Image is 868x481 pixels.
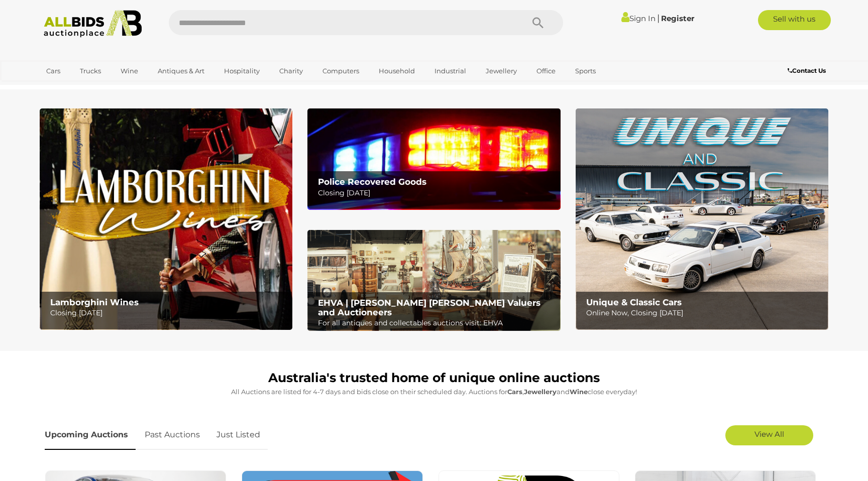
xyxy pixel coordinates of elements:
[50,307,287,319] p: Closing [DATE]
[307,230,560,331] img: EHVA | Evans Hastings Valuers and Auctioneers
[40,79,124,96] a: [GEOGRAPHIC_DATA]
[524,388,557,396] strong: Jewellery
[428,63,473,79] a: Industrial
[569,63,602,79] a: Sports
[151,63,211,79] a: Antiques & Art
[586,307,823,319] p: Online Now, Closing [DATE]
[318,298,540,317] b: EHVA | [PERSON_NAME] [PERSON_NAME] Valuers and Auctioneers
[479,63,523,79] a: Jewellery
[45,386,823,398] p: All Auctions are listed for 4-7 days and bids close on their scheduled day. Auctions for , and cl...
[307,108,560,209] img: Police Recovered Goods
[507,388,522,396] strong: Cars
[45,371,823,385] h1: Australia's trusted home of unique online auctions
[307,108,560,209] a: Police Recovered Goods Police Recovered Goods Closing [DATE]
[576,108,828,330] img: Unique & Classic Cars
[576,108,828,330] a: Unique & Classic Cars Unique & Classic Cars Online Now, Closing [DATE]
[273,63,309,79] a: Charity
[725,425,813,445] a: View All
[318,317,555,329] p: For all antiques and collectables auctions visit: EHVA
[316,63,366,79] a: Computers
[40,63,67,79] a: Cars
[318,187,555,199] p: Closing [DATE]
[513,10,563,35] button: Search
[788,65,828,76] a: Contact Us
[586,297,682,307] b: Unique & Classic Cars
[73,63,107,79] a: Trucks
[38,10,147,38] img: Allbids.com.au
[318,177,426,187] b: Police Recovered Goods
[788,67,826,74] b: Contact Us
[40,108,292,330] img: Lamborghini Wines
[530,63,562,79] a: Office
[137,420,207,450] a: Past Auctions
[40,108,292,330] a: Lamborghini Wines Lamborghini Wines Closing [DATE]
[50,297,139,307] b: Lamborghini Wines
[758,10,831,30] a: Sell with us
[754,429,784,439] span: View All
[307,230,560,331] a: EHVA | Evans Hastings Valuers and Auctioneers EHVA | [PERSON_NAME] [PERSON_NAME] Valuers and Auct...
[661,14,694,23] a: Register
[45,420,136,450] a: Upcoming Auctions
[372,63,421,79] a: Household
[218,63,266,79] a: Hospitality
[657,13,660,24] span: |
[114,63,145,79] a: Wine
[570,388,588,396] strong: Wine
[209,420,268,450] a: Just Listed
[621,14,656,23] a: Sign In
